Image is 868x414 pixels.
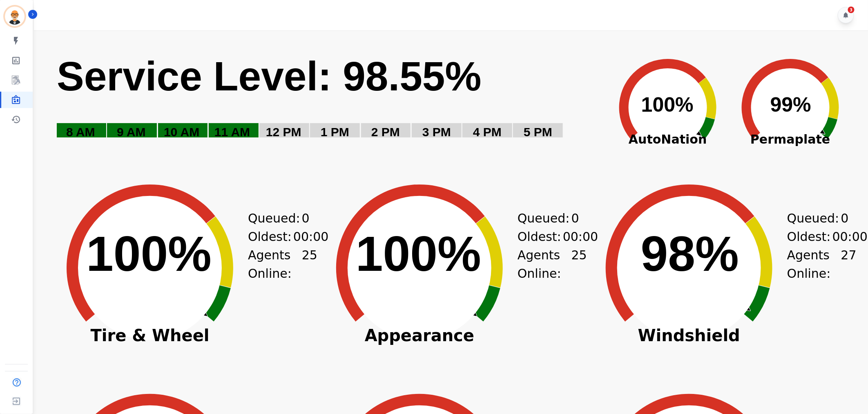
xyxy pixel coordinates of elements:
text: 8 AM [66,125,95,139]
span: Windshield [587,331,791,340]
div: Oldest: [787,227,848,246]
text: 2 PM [371,125,400,139]
span: AutoNation [607,130,729,148]
div: Queued: [248,209,309,227]
text: 100% [86,226,212,281]
text: 12 PM [266,125,301,139]
text: 100% [356,226,481,281]
span: 0 [841,209,849,227]
text: 100% [641,93,694,116]
div: 3 [848,7,855,13]
div: Queued: [787,209,848,227]
text: 3 PM [422,125,451,139]
div: Oldest: [518,227,579,246]
span: Permaplate [729,130,852,148]
text: 11 AM [214,125,250,139]
span: 25 [302,246,317,283]
text: 1 PM [321,125,349,139]
span: 27 [841,246,857,283]
span: 00:00 [832,227,868,246]
div: Agents Online: [248,246,317,283]
svg: Service Level: 0% [56,52,605,152]
div: Oldest: [248,227,309,246]
span: 0 [302,209,310,227]
span: 0 [571,209,579,227]
text: 10 AM [164,125,199,139]
span: Tire & Wheel [48,331,252,340]
div: Queued: [518,209,579,227]
text: 5 PM [524,125,552,139]
text: 4 PM [473,125,502,139]
span: 00:00 [293,227,328,246]
text: 99% [770,93,811,116]
span: Appearance [317,331,522,340]
span: 25 [571,246,587,283]
div: Agents Online: [518,246,587,283]
text: Service Level: 98.55% [57,53,482,99]
div: Agents Online: [787,246,857,283]
img: Bordered avatar [5,7,25,26]
text: 98% [641,226,739,281]
text: 9 AM [117,125,146,139]
span: 00:00 [563,227,598,246]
